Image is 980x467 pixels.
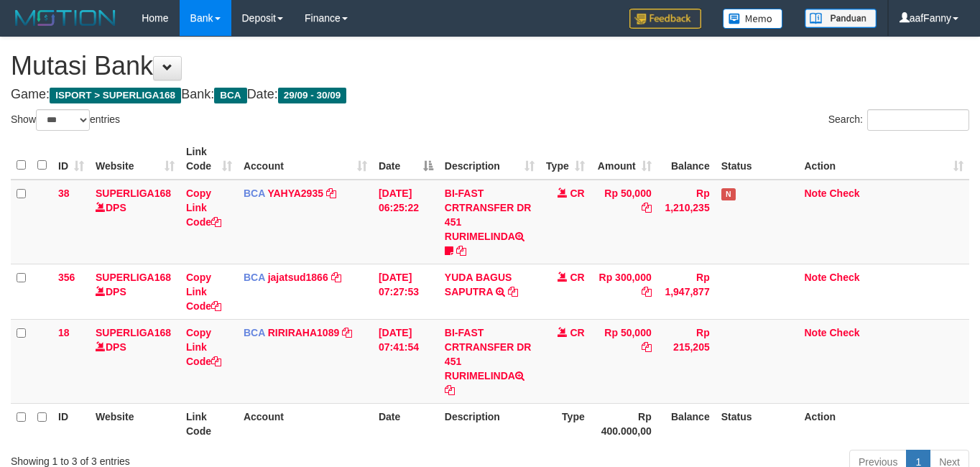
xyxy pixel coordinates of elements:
[657,180,716,264] td: Rp 1,210,235
[805,9,877,28] img: panduan.png
[830,188,860,199] a: Check
[642,202,652,213] a: Copy Rp 50,000 to clipboard
[58,327,70,338] span: 18
[90,264,180,319] td: DPS
[439,403,540,444] th: Description
[373,264,439,319] td: [DATE] 07:27:53
[180,403,238,444] th: Link Code
[238,139,373,180] th: Account: activate to sort column ascending
[373,403,439,444] th: Date
[96,327,171,338] a: SUPERLIGA168
[58,188,70,199] span: 38
[331,272,341,283] a: Copy jajatsud1866 to clipboard
[445,272,512,297] a: YUDA BAGUS SAPUTRA
[186,272,221,312] a: Copy Link Code
[11,109,120,131] label: Show entries
[867,109,969,131] input: Search:
[90,139,180,180] th: Website: activate to sort column ascending
[214,88,246,103] span: BCA
[90,319,180,403] td: DPS
[244,272,265,283] span: BCA
[50,88,181,103] span: ISPORT > SUPERLIGA168
[96,188,171,199] a: SUPERLIGA168
[804,188,826,199] a: Note
[828,109,969,131] label: Search:
[267,188,323,199] a: YAHYA2935
[90,180,180,264] td: DPS
[268,272,328,283] a: jajatsud1866
[508,286,518,297] a: Copy YUDA BAGUS SAPUTRA to clipboard
[591,403,657,444] th: Rp 400.000,00
[445,384,455,396] a: Copy BI-FAST CRTRANSFER DR 451 RURIMELINDA to clipboard
[830,272,860,283] a: Check
[342,327,352,338] a: Copy RIRIRAHA1089 to clipboard
[798,403,969,444] th: Action
[373,180,439,264] td: [DATE] 06:25:22
[570,327,585,338] span: CR
[830,327,860,338] a: Check
[804,272,826,283] a: Note
[657,319,716,403] td: Rp 215,205
[244,188,265,199] span: BCA
[540,403,591,444] th: Type
[657,139,716,180] th: Balance
[244,327,265,338] span: BCA
[657,264,716,319] td: Rp 1,947,877
[456,245,466,256] a: Copy BI-FAST CRTRANSFER DR 451 RURIMELINDA to clipboard
[570,188,585,199] span: CR
[90,403,180,444] th: Website
[570,272,585,283] span: CR
[591,264,657,319] td: Rp 300,000
[52,139,90,180] th: ID: activate to sort column ascending
[373,139,439,180] th: Date: activate to sort column descending
[804,327,826,338] a: Note
[52,403,90,444] th: ID
[642,286,652,297] a: Copy Rp 300,000 to clipboard
[11,88,969,102] h4: Game: Bank: Date:
[629,9,701,29] img: Feedback.jpg
[716,403,799,444] th: Status
[591,319,657,403] td: Rp 50,000
[278,88,347,103] span: 29/09 - 30/09
[36,109,90,131] select: Showentries
[642,341,652,353] a: Copy Rp 50,000 to clipboard
[186,327,221,367] a: Copy Link Code
[268,327,340,338] a: RIRIRAHA1089
[11,7,120,29] img: MOTION_logo.png
[657,403,716,444] th: Balance
[716,139,799,180] th: Status
[373,319,439,403] td: [DATE] 07:41:54
[721,188,736,200] span: Has Note
[439,139,540,180] th: Description: activate to sort column ascending
[591,180,657,264] td: Rp 50,000
[238,403,373,444] th: Account
[96,272,171,283] a: SUPERLIGA168
[11,52,969,80] h1: Mutasi Bank
[58,272,75,283] span: 356
[439,180,540,264] td: BI-FAST CRTRANSFER DR 451 RURIMELINDA
[439,319,540,403] td: BI-FAST CRTRANSFER DR 451 RURIMELINDA
[326,188,336,199] a: Copy YAHYA2935 to clipboard
[591,139,657,180] th: Amount: activate to sort column ascending
[723,9,783,29] img: Button%20Memo.svg
[180,139,238,180] th: Link Code: activate to sort column ascending
[186,188,221,228] a: Copy Link Code
[540,139,591,180] th: Type: activate to sort column ascending
[798,139,969,180] th: Action: activate to sort column ascending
